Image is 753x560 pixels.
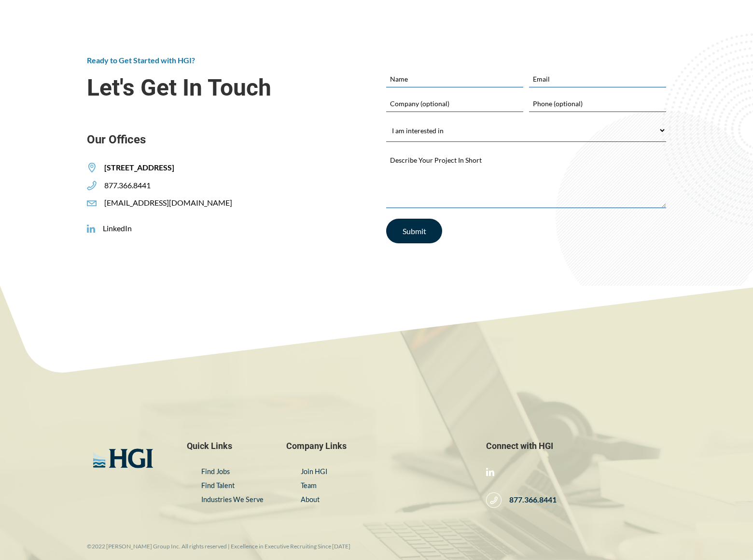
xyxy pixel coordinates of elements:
[95,224,132,234] span: LinkedIn
[87,181,151,191] a: 877.366.8441
[87,198,232,208] a: [EMAIL_ADDRESS][DOMAIN_NAME]
[286,440,466,451] span: Company Links
[486,440,666,451] span: Connect with HGI
[529,95,666,112] input: Phone (optional)
[486,492,557,508] a: 877.366.8441
[301,481,317,490] a: Team
[87,56,195,65] span: Ready to Get Started with HGI?
[97,181,151,191] span: 877.366.8441
[87,224,132,234] a: LinkedIn
[301,495,320,504] a: About
[201,467,230,476] a: Find Jobs
[87,132,367,147] span: Our Offices
[97,163,174,173] span: [STREET_ADDRESS]
[386,95,523,112] input: Company (optional)
[187,440,267,451] span: Quick Links
[201,481,235,490] a: Find Talent
[529,70,666,87] input: Email
[301,467,327,476] a: Join HGI
[201,495,264,504] a: Industries We Serve
[97,198,232,208] span: [EMAIL_ADDRESS][DOMAIN_NAME]
[502,495,557,505] span: 877.366.8441
[87,543,350,550] small: ©2022 [PERSON_NAME] Group Inc. All rights reserved | Excellence in Executive Recruiting Since [DATE]
[386,219,442,243] input: Submit
[386,70,523,87] input: Name
[87,74,367,101] span: Let's Get In Touch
